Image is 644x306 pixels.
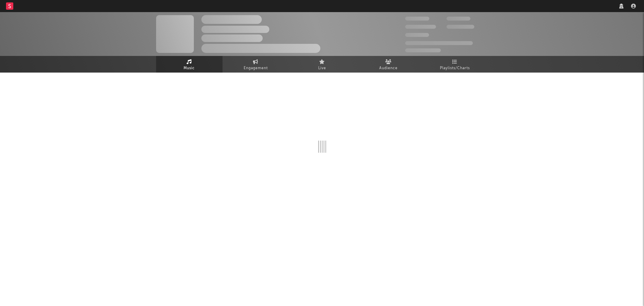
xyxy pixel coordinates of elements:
span: 100,000 [405,33,429,37]
a: Live [289,56,355,73]
span: Music [184,65,195,72]
span: 1,000,000 [447,25,474,29]
span: Live [318,65,326,72]
span: 50,000,000 Monthly Listeners [405,41,473,45]
a: Audience [355,56,422,73]
span: Engagement [244,65,268,72]
a: Music [156,56,223,73]
span: Audience [379,65,398,72]
a: Playlists/Charts [422,56,488,73]
span: Jump Score: 85.0 [405,48,441,52]
span: 100,000 [447,17,470,21]
span: 50,000,000 [405,25,436,29]
a: Engagement [223,56,289,73]
span: Playlists/Charts [440,65,470,72]
span: 300,000 [405,17,429,21]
